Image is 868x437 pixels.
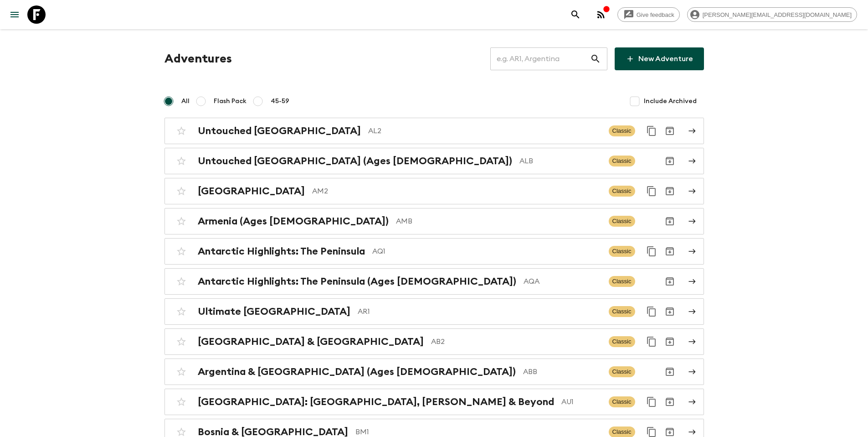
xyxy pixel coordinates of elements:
[698,11,857,18] span: [PERSON_NAME][EMAIL_ADDRESS][DOMAIN_NAME]
[609,276,635,287] span: Classic
[661,182,679,200] button: Archive
[609,336,635,347] span: Classic
[661,122,679,140] button: Archive
[164,208,704,234] a: Armenia (Ages [DEMOGRAPHIC_DATA])AMBClassicArchive
[519,156,601,166] p: ALB
[164,118,704,144] a: Untouched [GEOGRAPHIC_DATA]AL2ClassicDuplicate for 45-59Archive
[181,97,190,106] span: All
[661,242,679,260] button: Archive
[198,155,512,167] h2: Untouched [GEOGRAPHIC_DATA] (Ages [DEMOGRAPHIC_DATA])
[609,125,635,136] span: Classic
[490,46,590,72] input: e.g. AR1, Argentina
[615,47,704,70] a: New Adventure
[372,246,601,257] p: AQ1
[271,97,289,106] span: 45-59
[609,186,635,197] span: Classic
[644,97,697,106] span: Include Archived
[198,125,361,137] h2: Untouched [GEOGRAPHIC_DATA]
[198,245,365,257] h2: Antarctic Highlights: The Peninsula
[632,11,679,18] span: Give feedback
[642,182,661,200] button: Duplicate for 45-59
[164,298,704,325] a: Ultimate [GEOGRAPHIC_DATA]AR1ClassicDuplicate for 45-59Archive
[164,50,232,68] h1: Adventures
[164,359,704,385] a: Argentina & [GEOGRAPHIC_DATA] (Ages [DEMOGRAPHIC_DATA])ABBClassicArchive
[198,276,516,287] h2: Antarctic Highlights: The Peninsula (Ages [DEMOGRAPHIC_DATA])
[661,272,679,291] button: Archive
[164,178,704,204] a: [GEOGRAPHIC_DATA]AM2ClassicDuplicate for 45-59Archive
[198,396,554,408] h2: [GEOGRAPHIC_DATA]: [GEOGRAPHIC_DATA], [PERSON_NAME] & Beyond
[642,333,661,351] button: Duplicate for 45-59
[164,238,704,265] a: Antarctic Highlights: The PeninsulaAQ1ClassicDuplicate for 45-59Archive
[396,216,601,227] p: AMB
[164,389,704,415] a: [GEOGRAPHIC_DATA]: [GEOGRAPHIC_DATA], [PERSON_NAME] & BeyondAU1ClassicDuplicate for 45-59Archive
[164,328,704,355] a: [GEOGRAPHIC_DATA] & [GEOGRAPHIC_DATA]AB2ClassicDuplicate for 45-59Archive
[661,333,679,351] button: Archive
[609,246,635,257] span: Classic
[524,276,601,287] p: AQA
[198,366,516,378] h2: Argentina & [GEOGRAPHIC_DATA] (Ages [DEMOGRAPHIC_DATA])
[431,336,601,347] p: AB2
[609,396,635,407] span: Classic
[214,97,247,106] span: Flash Pack
[164,148,704,174] a: Untouched [GEOGRAPHIC_DATA] (Ages [DEMOGRAPHIC_DATA])ALBClassicArchive
[642,393,661,411] button: Duplicate for 45-59
[661,302,679,321] button: Archive
[642,122,661,140] button: Duplicate for 45-59
[617,7,680,22] a: Give feedback
[561,396,601,407] p: AU1
[198,306,350,317] h2: Ultimate [GEOGRAPHIC_DATA]
[566,5,585,24] button: search adventures
[198,215,389,227] h2: Armenia (Ages [DEMOGRAPHIC_DATA])
[358,306,601,317] p: AR1
[609,156,635,166] span: Classic
[609,216,635,227] span: Classic
[609,306,635,317] span: Classic
[661,152,679,170] button: Archive
[661,393,679,411] button: Archive
[642,302,661,321] button: Duplicate for 45-59
[198,185,305,197] h2: [GEOGRAPHIC_DATA]
[164,268,704,295] a: Antarctic Highlights: The Peninsula (Ages [DEMOGRAPHIC_DATA])AQAClassicArchive
[661,363,679,381] button: Archive
[198,336,424,348] h2: [GEOGRAPHIC_DATA] & [GEOGRAPHIC_DATA]
[642,242,661,260] button: Duplicate for 45-59
[368,125,601,136] p: AL2
[312,186,601,197] p: AM2
[609,366,635,377] span: Classic
[687,7,857,22] div: [PERSON_NAME][EMAIL_ADDRESS][DOMAIN_NAME]
[661,212,679,230] button: Archive
[523,366,601,377] p: ABB
[5,5,24,24] button: menu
